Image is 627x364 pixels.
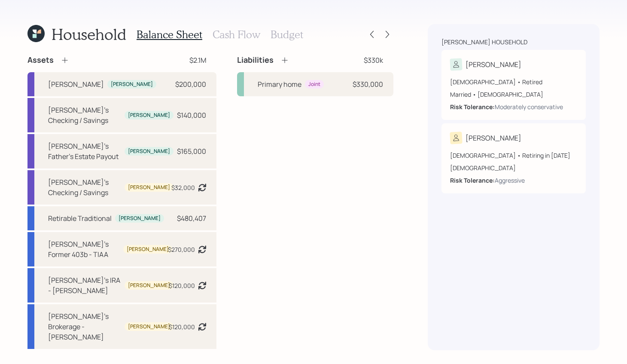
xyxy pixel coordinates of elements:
[128,282,170,289] div: [PERSON_NAME]
[177,213,206,223] div: $480,407
[177,146,206,156] div: $165,000
[137,28,202,41] h3: Balance Sheet
[52,25,126,43] h1: Household
[495,102,563,111] div: Moderately conservative
[111,81,153,88] div: [PERSON_NAME]
[450,163,577,172] div: [DEMOGRAPHIC_DATA]
[308,81,320,88] div: Joint
[258,79,301,89] div: Primary home
[364,55,383,65] div: $330k
[128,323,170,330] div: [PERSON_NAME]
[48,311,121,342] div: [PERSON_NAME]'s Brokerage - [PERSON_NAME]
[353,79,383,89] div: $330,000
[450,77,577,86] div: [DEMOGRAPHIC_DATA] • Retired
[128,112,170,119] div: [PERSON_NAME]
[175,79,206,89] div: $200,000
[177,110,206,120] div: $140,000
[48,105,121,125] div: [PERSON_NAME]'s Checking / Savings
[48,141,121,162] div: [PERSON_NAME]'s Father's Estate Payout
[213,28,260,41] h3: Cash Flow
[189,55,206,65] div: $2.1M
[27,55,54,65] h4: Assets
[450,103,495,111] b: Risk Tolerance:
[48,275,121,296] div: [PERSON_NAME]'s IRA - [PERSON_NAME]
[48,177,121,198] div: [PERSON_NAME]'s Checking / Savings
[466,59,521,70] div: [PERSON_NAME]
[48,79,104,89] div: [PERSON_NAME]
[128,184,170,191] div: [PERSON_NAME]
[495,176,525,185] div: Aggressive
[171,183,195,192] div: $32,000
[128,148,170,155] div: [PERSON_NAME]
[48,239,120,260] div: [PERSON_NAME]'s Former 403b - TIAA
[169,281,195,290] div: $120,000
[168,245,195,254] div: $270,000
[466,133,521,143] div: [PERSON_NAME]
[237,55,274,65] h4: Liabilities
[169,322,195,331] div: $120,000
[271,28,303,41] h3: Budget
[119,215,161,222] div: [PERSON_NAME]
[48,213,112,223] div: Retirable Traditional
[450,176,495,184] b: Risk Tolerance:
[450,90,577,99] div: Married • [DEMOGRAPHIC_DATA]
[450,151,577,160] div: [DEMOGRAPHIC_DATA] • Retiring in [DATE]
[127,246,169,253] div: [PERSON_NAME]
[441,38,527,46] div: [PERSON_NAME] household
